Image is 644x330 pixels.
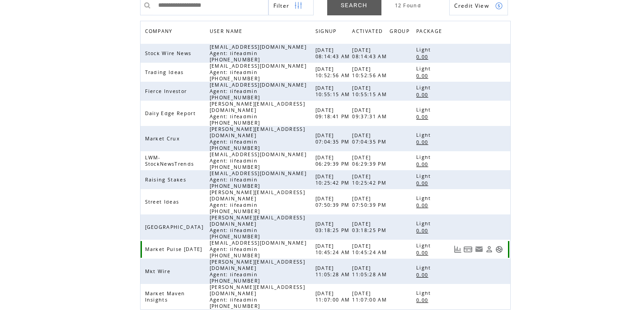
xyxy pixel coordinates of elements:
[485,246,493,253] a: View Profile
[416,272,430,278] span: 0.00
[416,290,433,296] span: Light
[416,161,430,167] span: 0.00
[416,195,433,201] span: Light
[210,126,305,151] span: [PERSON_NAME][EMAIL_ADDRESS][DOMAIN_NAME] Agent: lifeadmin [PHONE_NUMBER]
[315,26,339,39] span: SIGNUP
[416,114,430,120] span: 0.00
[416,92,430,98] span: 0.00
[145,88,189,94] span: Fierce Investor
[352,47,389,60] span: [DATE] 08:14:43 AM
[145,135,183,142] span: Market Crux
[210,28,245,33] a: USER NAME
[352,107,389,120] span: [DATE] 09:37:31 AM
[315,28,339,33] a: SIGNUP
[416,46,433,53] span: Light
[416,297,430,303] span: 0.00
[416,26,444,39] span: PACKAGE
[352,243,389,256] span: [DATE] 10:45:24 AM
[416,220,433,227] span: Light
[352,221,389,233] span: [DATE] 03:18:25 PM
[416,249,432,256] a: 0.00
[416,250,430,256] span: 0.00
[145,177,189,183] span: Raising Stakes
[416,265,433,271] span: Light
[416,84,433,91] span: Light
[210,101,305,126] span: [PERSON_NAME][EMAIL_ADDRESS][DOMAIN_NAME] Agent: lifeadmin [PHONE_NUMBER]
[145,28,175,33] a: COMPANY
[210,170,306,189] span: [EMAIL_ADDRESS][DOMAIN_NAME] Agent: lifeadmin [PHONE_NUMBER]
[390,26,414,39] a: GROUP
[416,228,430,234] span: 0.00
[315,290,353,303] span: [DATE] 11:07:00 AM
[416,173,433,179] span: Light
[352,154,389,167] span: [DATE] 06:29:39 PM
[315,173,352,186] span: [DATE] 10:25:42 PM
[210,63,306,82] span: [EMAIL_ADDRESS][DOMAIN_NAME] Agent: lifeadmin [PHONE_NUMBER]
[454,246,461,253] a: View Usage
[210,151,306,170] span: [EMAIL_ADDRESS][DOMAIN_NAME] Agent: lifeadmin [PHONE_NUMBER]
[416,65,433,72] span: Light
[145,110,198,116] span: Daily Edge Report
[145,224,206,230] span: [GEOGRAPHIC_DATA]
[315,47,353,60] span: [DATE] 08:14:43 AM
[416,296,432,304] a: 0.00
[464,246,473,253] a: View Bills
[273,2,290,9] span: Show filters
[145,268,173,274] span: Mkt Wire
[210,26,245,39] span: USER NAME
[145,199,182,205] span: Street Ideas
[352,85,389,98] span: [DATE] 10:55:15 AM
[416,73,430,79] span: 0.00
[416,179,432,187] a: 0.00
[395,2,422,9] span: 12 Found
[416,154,433,160] span: Light
[210,189,305,214] span: [PERSON_NAME][EMAIL_ADDRESS][DOMAIN_NAME] Agent: lifeadmin [PHONE_NUMBER]
[416,139,430,145] span: 0.00
[416,132,433,138] span: Light
[416,180,430,186] span: 0.00
[315,85,353,98] span: [DATE] 10:55:15 AM
[416,26,447,39] a: PACKAGE
[416,271,432,279] a: 0.00
[416,201,432,209] a: 0.00
[210,214,305,240] span: [PERSON_NAME][EMAIL_ADDRESS][DOMAIN_NAME] Agent: lifeadmin [PHONE_NUMBER]
[210,284,305,309] span: [PERSON_NAME][EMAIL_ADDRESS][DOMAIN_NAME] Agent: lifeadmin [PHONE_NUMBER]
[352,265,389,278] span: [DATE] 11:05:28 AM
[145,69,186,75] span: Trading Ideas
[352,132,389,145] span: [DATE] 07:04:35 PM
[145,246,205,252] span: Market Pulse [DATE]
[315,107,352,120] span: [DATE] 09:18:41 PM
[416,242,433,249] span: Light
[315,221,352,233] span: [DATE] 03:18:25 PM
[315,195,352,208] span: [DATE] 07:50:39 PM
[210,259,305,284] span: [PERSON_NAME][EMAIL_ADDRESS][DOMAIN_NAME] Agent: lifeadmin [PHONE_NUMBER]
[352,195,389,208] span: [DATE] 07:50:39 PM
[475,245,483,253] a: Resend welcome email to this user
[416,53,432,60] a: 0.00
[315,132,352,145] span: [DATE] 07:04:35 PM
[352,173,389,186] span: [DATE] 10:25:42 PM
[416,113,432,121] a: 0.00
[390,26,412,39] span: GROUP
[145,50,194,56] span: Stock Wire News
[416,72,432,79] a: 0.00
[210,240,306,259] span: [EMAIL_ADDRESS][DOMAIN_NAME] Agent: lifeadmin [PHONE_NUMBER]
[315,265,353,278] span: [DATE] 11:05:28 AM
[416,160,432,168] a: 0.00
[352,26,387,39] a: ACTIVATED
[416,54,430,60] span: 0.00
[416,91,432,98] a: 0.00
[145,290,185,303] span: Market Maven Insights
[416,138,432,146] a: 0.00
[315,154,352,167] span: [DATE] 06:29:39 PM
[495,246,503,253] a: Support
[210,82,306,101] span: [EMAIL_ADDRESS][DOMAIN_NAME] Agent: lifeadmin [PHONE_NUMBER]
[315,66,353,79] span: [DATE] 10:52:56 AM
[352,66,389,79] span: [DATE] 10:52:56 AM
[454,2,489,9] span: Show Credits View
[315,243,353,256] span: [DATE] 10:45:24 AM
[495,2,503,10] img: credits.png
[210,44,306,63] span: [EMAIL_ADDRESS][DOMAIN_NAME] Agent: lifeadmin [PHONE_NUMBER]
[416,227,432,234] a: 0.00
[416,107,433,113] span: Light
